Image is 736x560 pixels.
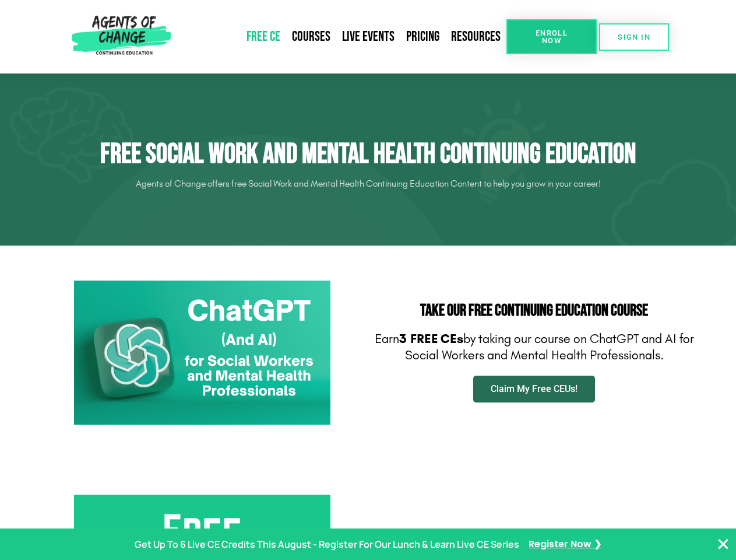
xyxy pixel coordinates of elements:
a: SIGN IN [599,23,669,51]
a: Claim My Free CEUs! [473,376,595,402]
h2: Take Our FREE Continuing Education Course [374,303,695,319]
a: Resources [445,23,506,50]
a: Register Now ❯ [529,536,601,553]
span: Enroll Now [525,29,578,44]
h1: Free Social Work and Mental Health Continuing Education [42,138,695,171]
span: SIGN IN [618,33,650,41]
p: Agents of Change offers free Social Work and Mental Health Continuing Education Content to help y... [42,174,695,193]
a: Enroll Now [506,19,597,54]
b: 3 FREE CEs [399,331,463,346]
a: Pricing [400,23,445,50]
span: Claim My Free CEUs! [491,384,577,394]
p: Get Up To 6 Live CE Credits This August - Register For Our Lunch & Learn Live CE Series [135,536,519,553]
a: Live Events [336,23,400,50]
p: Earn by taking our course on ChatGPT and AI for Social Workers and Mental Health Professionals. [374,331,695,364]
button: Close Banner [716,537,730,551]
nav: Menu [175,23,506,50]
a: Courses [286,23,336,50]
a: Free CE [241,23,286,50]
